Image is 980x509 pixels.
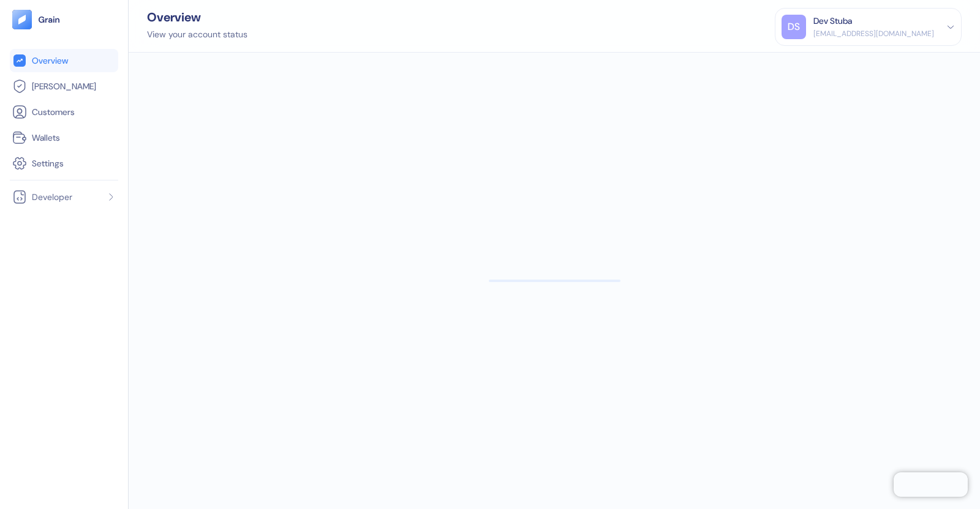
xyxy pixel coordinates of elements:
img: logo [38,15,61,24]
a: Wallets [12,130,116,145]
span: Settings [32,157,64,169]
div: Overview [147,11,247,23]
a: Overview [12,53,116,68]
span: Overview [32,54,68,67]
div: DS [782,15,806,39]
iframe: Chatra live chat [894,472,968,497]
span: Wallets [32,132,60,144]
span: Customers [32,106,75,118]
div: Dev Stuba [813,15,852,28]
a: Customers [12,105,116,119]
span: Developer [32,191,72,203]
span: [PERSON_NAME] [32,80,96,92]
div: View your account status [147,28,247,41]
div: [EMAIL_ADDRESS][DOMAIN_NAME] [813,28,934,39]
a: [PERSON_NAME] [12,79,116,94]
img: logo-tablet-V2.svg [12,10,32,29]
a: Settings [12,156,116,171]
